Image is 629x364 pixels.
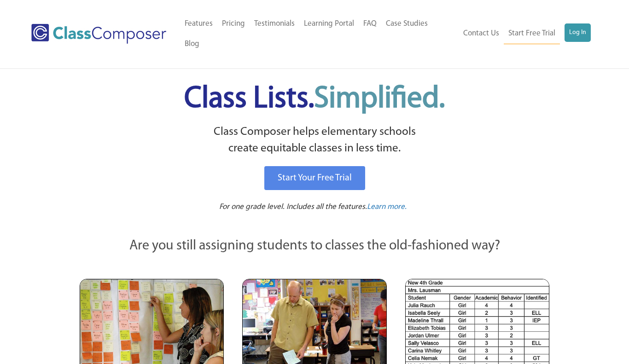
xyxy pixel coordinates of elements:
[180,14,217,34] a: Features
[565,23,591,42] a: Log In
[359,14,381,34] a: FAQ
[264,166,365,190] a: Start Your Free Trial
[456,23,590,44] nav: Header Menu
[459,23,504,44] a: Contact Us
[184,84,445,114] span: Class Lists.
[31,24,166,44] img: Class Composer
[314,84,445,114] span: Simplified.
[367,203,407,211] span: Learn more.
[219,203,367,211] span: For one grade level. Includes all the features.
[278,173,352,183] span: Start Your Free Trial
[80,236,549,256] p: Are you still assigning students to classes the old-fashioned way?
[367,202,407,213] a: Learn more.
[78,124,551,157] p: Class Composer helps elementary schools create equitable classes in less time.
[250,14,299,34] a: Testimonials
[381,14,432,34] a: Case Studies
[180,34,204,54] a: Blog
[504,23,560,44] a: Start Free Trial
[217,14,250,34] a: Pricing
[299,14,359,34] a: Learning Portal
[180,14,456,54] nav: Header Menu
